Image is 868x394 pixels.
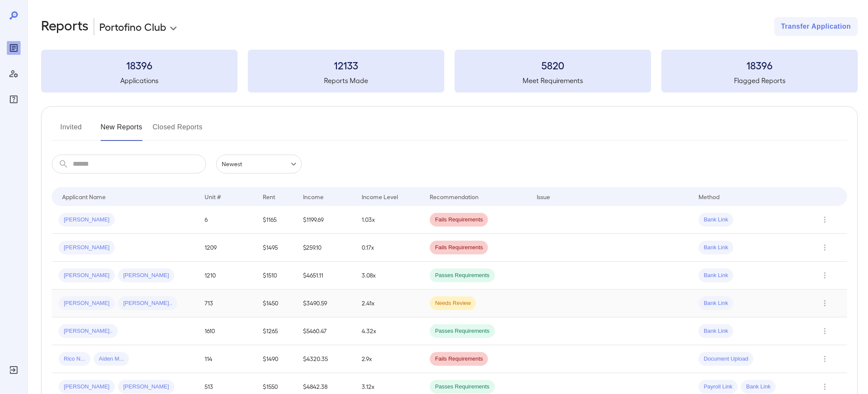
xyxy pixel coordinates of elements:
[99,20,166,33] p: Portofino Club
[198,262,256,290] td: 1210
[256,262,296,290] td: $1510
[198,290,256,317] td: 713
[59,327,118,335] span: [PERSON_NAME]..
[355,262,423,290] td: 3.08x
[198,234,256,262] td: 1209
[430,355,488,363] span: Fails Requirements
[248,75,444,86] h5: Reports Made
[7,41,21,55] div: Reports
[355,290,423,317] td: 2.41x
[52,120,90,141] button: Invited
[455,75,651,86] h5: Meet Requirements
[62,191,106,202] div: Applicant Name
[41,50,858,93] summary: 18396Applications12133Reports Made5820Meet Requirements18396Flagged Reports
[248,58,444,72] h3: 12133
[118,299,177,307] span: [PERSON_NAME]..
[355,345,423,373] td: 2.9x
[263,191,276,202] div: Rent
[7,67,21,81] div: Manage Users
[256,317,296,345] td: $1265
[661,75,858,86] h5: Flagged Reports
[455,58,651,72] h3: 5820
[699,191,719,202] div: Method
[256,290,296,317] td: $1450
[430,272,494,280] span: Passes Requirements
[216,155,302,173] div: Newest
[430,299,476,307] span: Needs Review
[94,355,129,363] span: Aiden M...
[118,383,174,391] span: [PERSON_NAME]
[818,296,832,310] button: Row Actions
[59,244,115,252] span: [PERSON_NAME]
[430,244,488,252] span: Fails Requirements
[818,324,832,338] button: Row Actions
[205,191,221,202] div: Unit #
[296,206,354,234] td: $1199.69
[355,317,423,345] td: 4.32x
[362,191,398,202] div: Income Level
[256,345,296,373] td: $1490
[430,216,488,224] span: Fails Requirements
[198,206,256,234] td: 6
[303,191,324,202] div: Income
[59,383,115,391] span: [PERSON_NAME]
[699,355,753,363] span: Document Upload
[296,345,354,373] td: $4320.35
[59,299,115,307] span: [PERSON_NAME]
[296,290,354,317] td: $3490.59
[7,363,21,377] div: Log Out
[430,383,494,391] span: Passes Requirements
[59,216,115,224] span: [PERSON_NAME]
[296,262,354,290] td: $4651.11
[7,93,21,106] div: FAQ
[699,299,733,307] span: Bank Link
[699,383,737,391] span: Payroll Link
[699,216,733,224] span: Bank Link
[59,355,90,363] span: Rico N...
[118,272,174,280] span: [PERSON_NAME]
[774,17,858,36] button: Transfer Application
[355,234,423,262] td: 0.17x
[296,317,354,345] td: $5460.47
[430,191,479,202] div: Recommendation
[355,206,423,234] td: 1.03x
[198,345,256,373] td: 114
[153,120,203,141] button: Closed Reports
[101,120,143,141] button: New Reports
[699,327,733,335] span: Bank Link
[661,58,858,72] h3: 18396
[818,213,832,227] button: Row Actions
[59,272,115,280] span: [PERSON_NAME]
[198,317,256,345] td: 1610
[818,241,832,254] button: Row Actions
[41,75,238,86] h5: Applications
[430,327,494,335] span: Passes Requirements
[296,234,354,262] td: $259.10
[699,272,733,280] span: Bank Link
[537,191,550,202] div: Issue
[256,234,296,262] td: $1495
[818,352,832,366] button: Row Actions
[818,269,832,282] button: Row Actions
[41,58,238,72] h3: 18396
[41,17,89,36] h2: Reports
[699,244,733,252] span: Bank Link
[256,206,296,234] td: $1165
[741,383,776,391] span: Bank Link
[818,380,832,394] button: Row Actions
